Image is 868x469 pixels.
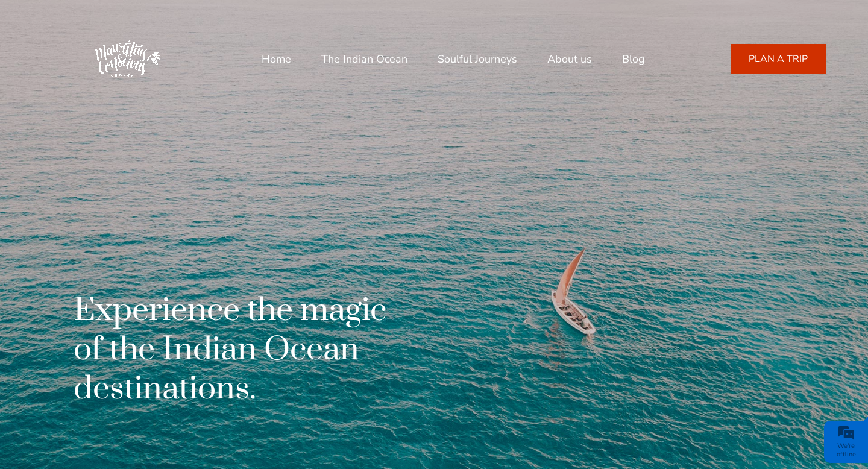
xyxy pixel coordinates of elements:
[74,291,403,409] h1: Experience the magic of the Indian Ocean destinations.
[827,442,865,459] div: We're offline
[731,44,826,74] a: PLAN A TRIP
[438,45,517,74] a: Soulful Journeys
[262,45,291,74] a: Home
[622,45,645,74] a: Blog
[547,45,592,74] a: About us
[321,45,407,74] a: The Indian Ocean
